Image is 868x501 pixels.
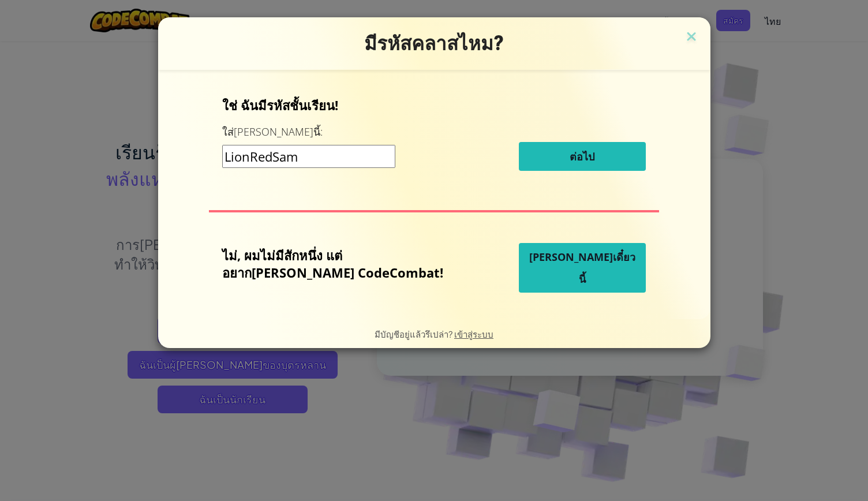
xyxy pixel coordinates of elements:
[529,250,635,286] span: [PERSON_NAME]เดี๋ยวนี้
[519,243,646,293] button: [PERSON_NAME]เดี๋ยวนี้
[454,328,493,339] a: เข้าสู่ระบบ
[364,32,504,55] span: มีรหัสคลาสไหม?
[222,125,323,139] label: ใส่[PERSON_NAME]นี้:
[222,246,461,281] p: ไม่, ผมไม่มีสักหนึ่ง แต่อยาก[PERSON_NAME] CodeCombat!
[570,149,594,163] span: ต่อไป
[684,29,699,46] img: close icon
[519,142,646,171] button: ต่อไป
[222,96,646,114] p: ใช่ ฉันมีรหัสชั้นเรียน!
[375,328,454,339] span: มีบัญชีอยู่แล้วรึเปล่า?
